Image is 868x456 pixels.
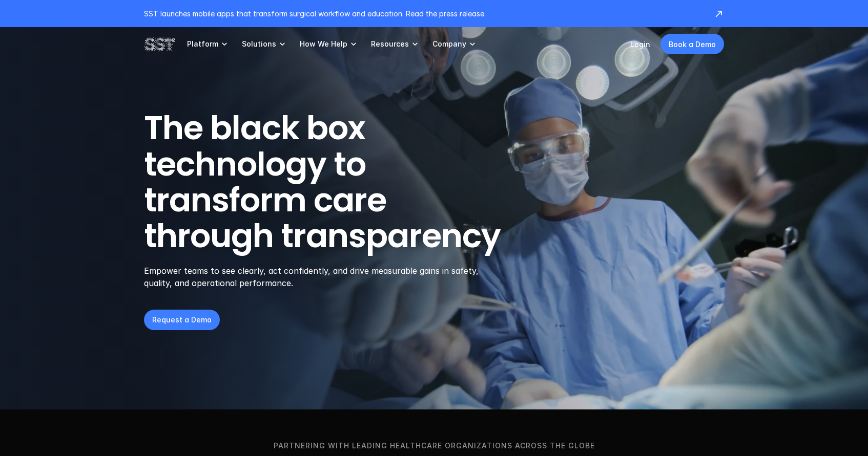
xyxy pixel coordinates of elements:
[152,314,212,325] p: Request a Demo
[242,39,276,49] p: Solutions
[144,265,492,289] p: Empower teams to see clearly, act confidently, and drive measurable gains in safety, quality, and...
[669,39,716,50] p: Book a Demo
[187,39,218,49] p: Platform
[660,34,724,54] a: Book a Demo
[144,8,704,19] p: SST launches mobile apps that transform surgical workflow and education. Read the press release.
[144,310,220,330] a: Request a Demo
[144,35,175,53] img: SST logo
[187,27,230,61] a: Platform
[144,110,550,254] h1: The black box technology to transform care through transparency
[630,40,650,49] a: Login
[432,39,466,49] p: Company
[17,440,851,451] p: Partnering with leading healthcare organizations across the globe
[300,39,347,49] p: How We Help
[371,39,409,49] p: Resources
